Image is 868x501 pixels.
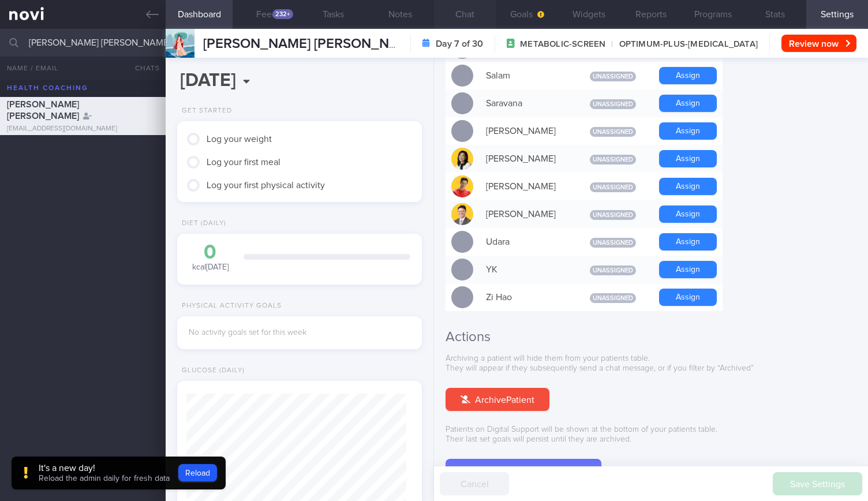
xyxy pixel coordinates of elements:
p: Archiving a patient will hide them from your patients table. They will appear if they subsequentl... [446,354,856,374]
button: Assign [659,261,717,278]
span: Unassigned [590,99,636,109]
span: Unassigned [590,127,636,137]
button: Assign [659,150,717,167]
span: [PERSON_NAME] [PERSON_NAME] [7,100,79,121]
div: It's a new day! [39,462,170,474]
div: Diet (Daily) [177,219,226,228]
button: Assign [659,178,717,195]
div: YK [480,258,573,281]
p: Patients on Digital Support will be shown at the bottom of your patients table. Their last set go... [446,425,856,445]
span: Unassigned [590,293,636,303]
button: Reload [178,464,217,481]
div: Physical Activity Goals [177,302,282,311]
button: Assign [659,95,717,112]
div: [EMAIL_ADDRESS][DOMAIN_NAME] [7,125,159,133]
span: Unassigned [590,210,636,220]
div: Salam [480,64,573,87]
strong: Day 7 of 30 [436,38,483,50]
div: Zi Hao [480,286,573,309]
span: Unassigned [590,266,636,275]
div: Udara [480,230,573,253]
span: Unassigned [590,238,636,248]
div: [PERSON_NAME] [480,175,573,198]
span: Reload the admin daily for fresh data [39,474,170,483]
div: [PERSON_NAME] [480,147,573,170]
button: Chats [119,57,166,80]
h2: Actions [446,328,856,346]
span: Unassigned [590,182,636,192]
span: Unassigned [590,72,636,81]
div: Get Started [177,107,232,115]
div: 0 [189,242,232,263]
button: Assign [659,67,717,84]
div: [PERSON_NAME] [480,203,573,226]
button: Review now [781,35,856,52]
span: Unassigned [590,155,636,164]
button: Downgrade to Digital Support [446,459,601,482]
span: OPTIMUM-PLUS-[MEDICAL_DATA] [605,39,758,50]
div: Saravana [480,92,573,115]
button: Assign [659,289,717,306]
button: Assign [659,122,717,140]
button: Assign [659,233,717,250]
div: kcal [DATE] [189,242,232,273]
span: [PERSON_NAME] [PERSON_NAME] [203,37,421,51]
div: No activity goals set for this week [189,328,410,338]
span: METABOLIC-SCREEN [520,39,605,50]
button: ArchivePatient [446,388,549,411]
div: Glucose (Daily) [177,367,245,375]
button: Assign [659,205,717,223]
div: 232+ [272,9,293,19]
div: [PERSON_NAME] [480,119,573,143]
